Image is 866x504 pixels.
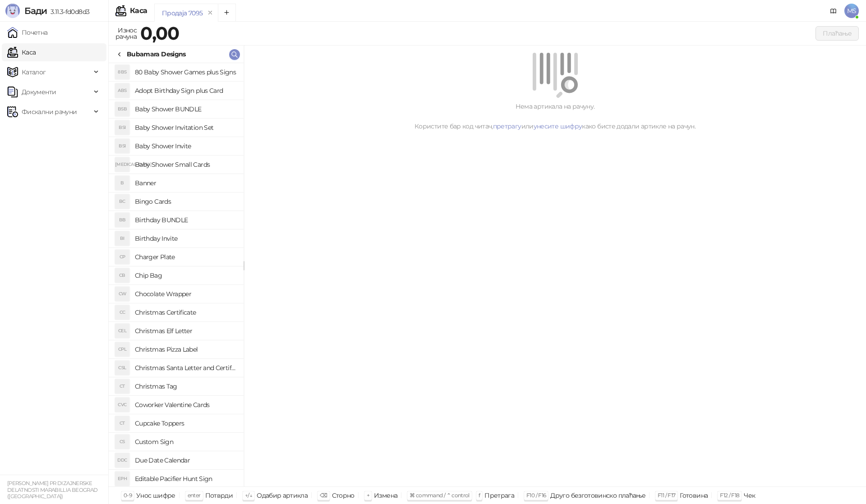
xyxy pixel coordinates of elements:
div: Продаја 7095 [162,8,203,18]
div: CPL [115,342,129,357]
button: Плаћање [815,26,859,41]
div: CC [115,305,129,320]
div: CEL [115,324,129,338]
div: Друго безготовинско плаћање [550,490,645,501]
div: [MEDICAL_DATA] [115,157,129,172]
div: Измена [374,490,397,501]
h4: Birthday BUNDLE [135,213,236,227]
h4: Chip Bag [135,268,236,283]
h4: Baby Shower Invite [135,139,236,153]
div: BSB [115,102,129,116]
div: BB [115,213,129,227]
h4: Adopt Birthday Sign plus Card [135,83,236,98]
div: CW [115,287,129,301]
div: Нема артикала на рачуну. Користите бар код читач, или како бисте додали артикле на рачун. [255,101,855,131]
h4: Banner [135,176,236,190]
h4: 80 Baby Shower Games plus Signs [135,65,236,79]
span: F11 / F17 [658,492,675,499]
h4: Bingo Cards [135,194,236,209]
div: CT [115,379,129,394]
a: Каса [7,43,36,61]
h4: Christmas Elf Letter [135,324,236,338]
div: CB [115,268,129,283]
div: Готовина [680,490,708,501]
a: унесите шифру [534,122,582,130]
span: 0-9 [124,492,132,499]
h4: Christmas Certificate [135,305,236,320]
small: [PERSON_NAME] PR DIZAJNERSKE DELATNOSTI MARABILLIA BEOGRAD ([GEOGRAPHIC_DATA]) [7,480,97,499]
span: + [367,492,369,499]
strong: 0,00 [140,22,179,44]
h4: Birthday Invite [135,231,236,246]
h4: Custom Sign [135,435,236,449]
div: Каса [130,7,147,14]
span: F12 / F18 [720,492,739,499]
img: Logo [5,4,20,18]
div: CS [115,435,129,449]
h4: Baby Shower BUNDLE [135,102,236,116]
div: 8BS [115,65,129,79]
h4: Coworker Valentine Cards [135,398,236,412]
span: ↑/↓ [245,492,252,499]
h4: Baby Shower Invitation Set [135,120,236,135]
button: remove [204,9,216,17]
h4: Due Date Calendar [135,453,236,467]
a: Почетна [7,23,48,41]
div: Претрага [484,490,514,501]
h4: Charger Plate [135,250,236,264]
div: BI [115,231,129,246]
div: Сторно [332,490,355,501]
div: Потврди [205,490,233,501]
div: CT [115,416,129,431]
button: Add tab [218,4,236,22]
span: MS [844,4,859,18]
span: enter [188,492,201,499]
span: f [479,492,480,499]
span: Каталог [22,63,46,81]
div: grid [109,63,244,486]
h4: Chocolate Wrapper [135,287,236,301]
span: Документи [22,83,56,101]
div: BSI [115,139,129,153]
div: B [115,176,129,190]
h4: Cupcake Toppers [135,416,236,431]
span: Бади [24,5,47,16]
div: CSL [115,361,129,375]
h4: Christmas Santa Letter and Certificate [135,361,236,375]
span: Фискални рачуни [22,103,77,121]
div: ABS [115,83,129,98]
div: CP [115,250,129,264]
div: EPH [115,472,129,486]
h4: Christmas Pizza Label [135,342,236,357]
a: претрагу [493,122,521,130]
h4: Baby Shower Small Cards [135,157,236,172]
h4: Christmas Tag [135,379,236,394]
span: ⌫ [320,492,327,499]
div: BSI [115,120,129,135]
div: Чек [744,490,755,501]
div: Bubamara Designs [127,49,186,59]
span: ⌘ command / ⌃ control [410,492,470,499]
div: DDC [115,453,129,467]
span: 3.11.3-fd0d8d3 [47,8,89,16]
h4: Editable Pacifier Hunt Sign [135,472,236,486]
div: CVC [115,398,129,412]
a: Документација [826,4,841,18]
div: Унос шифре [136,490,175,501]
div: BC [115,194,129,209]
div: Одабир артикла [257,490,308,501]
span: F10 / F16 [526,492,546,499]
div: Износ рачуна [114,24,138,42]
